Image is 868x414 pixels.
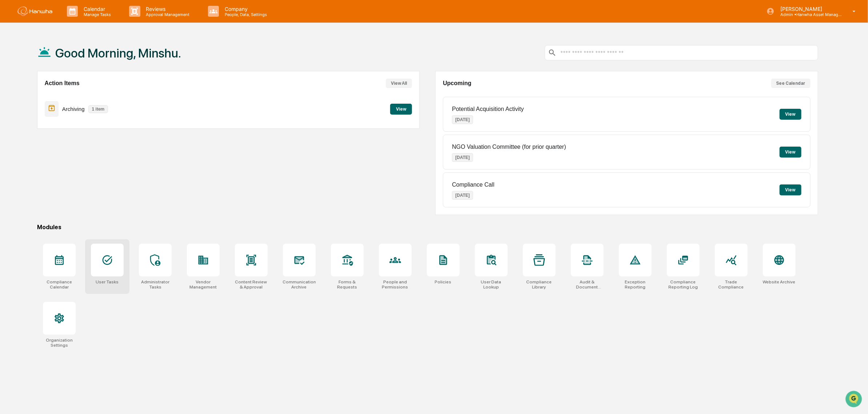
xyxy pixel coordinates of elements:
div: Exception Reporting [619,279,652,290]
a: 🔎Data Lookup [4,103,49,116]
p: Approval Management [140,12,193,17]
div: Trade Compliance [715,279,748,290]
span: Attestations [60,92,90,99]
span: Pylon [72,123,88,129]
p: [DATE] [452,153,473,162]
div: Compliance Reporting Log [667,279,700,290]
button: Start new chat [124,58,132,67]
div: Modules [37,224,818,231]
div: People and Permissions [379,279,412,290]
div: Website Archive [763,279,796,284]
a: 🖐️Preclearance [4,89,50,102]
input: Clear [19,33,120,41]
p: 1 item [88,105,108,113]
h2: Action Items [45,80,80,87]
img: 1746055101610-c473b297-6a78-478c-a979-82029cc54cd1 [7,56,20,69]
p: NGO Valuation Committee (for prior quarter) [452,144,566,150]
div: Content Review & Approval [235,279,268,290]
div: Policies [435,279,452,284]
div: Administrator Tasks [139,279,172,290]
div: Organization Settings [43,338,76,348]
p: How can we help? [7,15,132,27]
div: Forms & Requests [331,279,364,290]
button: View [780,147,801,158]
p: [PERSON_NAME] [775,6,842,12]
p: Archiving [62,106,85,112]
p: [DATE] [452,191,473,200]
a: 🗄️Attestations [50,89,93,102]
div: Compliance Calendar [43,279,76,290]
p: [DATE] [452,115,473,124]
div: Compliance Library [523,279,556,290]
p: Manage Tasks [78,12,115,17]
p: Company [219,6,271,12]
a: Powered byPylon [51,123,88,129]
div: Audit & Document Logs [571,279,604,290]
div: Vendor Management [187,279,220,290]
h2: Upcoming [443,80,471,87]
button: View [390,104,412,115]
p: Compliance Call [452,182,495,188]
p: Potential Acquisition Activity [452,106,524,112]
button: View [780,184,801,195]
div: 🖐️ [7,92,13,98]
div: User Data Lookup [475,279,508,290]
p: Admin • Hanwha Asset Management ([GEOGRAPHIC_DATA]) Ltd. [775,12,842,17]
span: Preclearance [15,92,47,99]
div: Communications Archive [283,279,316,290]
div: 🔎 [7,106,13,112]
h1: Good Morning, Minshu. [55,46,181,60]
a: View [390,105,412,112]
img: logo [17,7,52,16]
div: We're available if you need us! [25,63,92,69]
button: View [780,109,801,120]
div: Start new chat [25,56,119,63]
span: Data Lookup [15,106,46,113]
div: 🗄️ [53,92,59,98]
button: See Calendar [771,79,811,88]
p: Calendar [78,6,115,12]
p: Reviews [140,6,193,12]
button: View All [386,79,412,88]
div: User Tasks [96,279,119,284]
p: People, Data, Settings [219,12,271,17]
iframe: Open customer support [845,390,864,410]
